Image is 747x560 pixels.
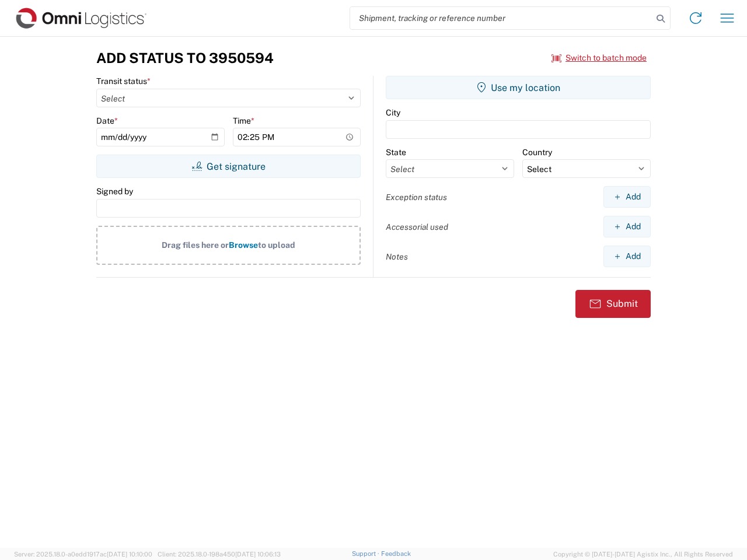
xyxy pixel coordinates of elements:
[14,551,152,558] span: Server: 2025.18.0-a0edd1917ac
[235,551,281,558] span: [DATE] 10:06:13
[381,550,411,557] a: Feedback
[229,240,258,250] span: Browse
[162,240,229,250] span: Drag files here or
[386,76,651,99] button: Use my location
[96,116,118,126] label: Date
[233,116,254,126] label: Time
[350,7,652,29] input: Shipment, tracking or reference number
[603,246,651,267] button: Add
[386,222,448,232] label: Accessorial used
[553,549,733,559] span: Copyright © [DATE]-[DATE] Agistix Inc., All Rights Reserved
[96,50,274,66] h3: Add Status to 3950594
[96,186,133,197] label: Signed by
[551,48,647,68] button: Switch to batch mode
[258,240,295,250] span: to upload
[352,550,381,557] a: Support
[386,251,408,262] label: Notes
[386,107,400,118] label: City
[96,155,361,178] button: Get signature
[96,76,151,86] label: Transit status
[386,147,406,157] label: State
[107,551,152,558] span: [DATE] 10:10:00
[386,192,447,202] label: Exception status
[522,147,552,157] label: Country
[603,186,651,208] button: Add
[158,551,281,558] span: Client: 2025.18.0-198a450
[575,290,651,318] button: Submit
[603,216,651,237] button: Add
